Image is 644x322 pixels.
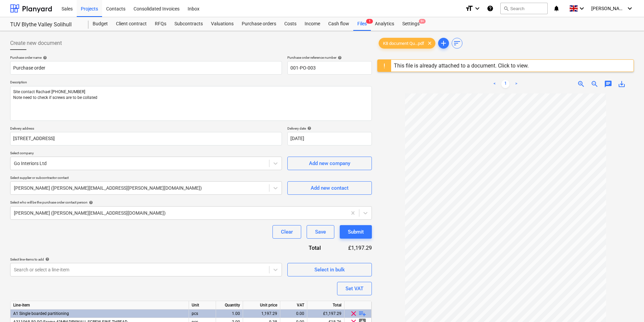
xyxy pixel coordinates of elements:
[10,86,372,121] textarea: Site contact Rachael [PHONE_NUMBER] Note need to check if screws are to be collated
[151,17,170,31] a: RFQs
[453,39,461,47] span: sort
[287,181,372,195] button: Add new contact
[10,200,372,205] div: Select who will be the purchase order contact person
[314,265,345,274] div: Select in bulk
[280,301,307,310] div: VAT
[272,225,301,239] button: Clear
[287,61,372,75] input: Reference number
[287,263,372,276] button: Select in bulk
[10,61,282,75] input: Document name
[419,19,426,24] span: 9+
[219,310,240,318] div: 1.00
[366,19,373,24] span: 1
[337,282,372,295] button: Set VAT
[10,80,372,86] p: Description
[189,301,216,310] div: Unit
[394,62,529,69] div: This file is already attached to a document. Click to view.
[10,21,80,28] div: TUV Blythe Valley Solihull
[89,17,112,31] a: Budget
[10,176,282,181] p: Select supplier or subcontractor contact
[10,126,282,132] p: Delivery address
[307,310,344,318] div: £1,197.29
[379,41,428,46] span: K8 document Qu...pdf
[287,55,372,60] div: Purchase order reference number
[311,184,349,192] div: Add new contact
[350,310,358,318] span: clear
[610,290,644,322] iframe: Chat Widget
[348,227,364,236] div: Submit
[307,225,334,239] button: Save
[170,17,207,31] a: Subcontracts
[398,17,424,31] div: Settings
[309,159,350,168] div: Add new company
[336,56,342,60] span: help
[10,39,62,47] span: Create new document
[491,80,499,88] a: Previous page
[353,17,371,31] a: Files1
[301,17,324,31] a: Income
[324,17,353,31] a: Cash flow
[315,227,326,236] div: Save
[307,301,344,310] div: Total
[112,17,151,31] a: Client contract
[591,80,599,88] span: zoom_out
[604,80,612,88] span: chat
[340,225,372,239] button: Submit
[238,17,280,31] a: Purchase orders
[10,151,282,157] p: Select company
[287,157,372,170] button: Add new company
[284,244,332,252] div: Total
[577,80,585,88] span: zoom_in
[371,17,398,31] a: Analytics
[345,284,363,293] div: Set VAT
[42,56,47,60] span: help
[10,301,189,310] div: Line-item
[10,55,282,60] div: Purchase order name
[398,17,424,31] a: Settings9+
[426,39,434,47] span: clear
[618,80,626,88] span: save_alt
[189,310,216,318] div: pcs
[44,257,49,261] span: help
[280,17,301,31] a: Costs
[358,310,366,318] span: playlist_add
[287,126,372,131] div: Delivery date
[306,126,311,130] span: help
[439,39,448,47] span: add
[246,310,277,318] div: 1,197.29
[13,311,69,316] span: A1 Single boarded partitioning
[287,132,372,145] input: Delivery date not specified
[10,257,282,262] div: Select line-items to add
[88,200,93,205] span: help
[281,227,293,236] div: Clear
[10,132,282,145] input: Delivery address
[512,80,520,88] a: Next page
[353,17,371,31] div: Files
[283,310,304,318] div: 0.00
[332,244,372,252] div: £1,197.29
[243,301,280,310] div: Unit price
[216,301,243,310] div: Quantity
[501,80,509,88] a: Page 1 is your current page
[207,17,238,31] a: Valuations
[379,38,435,49] div: K8 document Qu...pdf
